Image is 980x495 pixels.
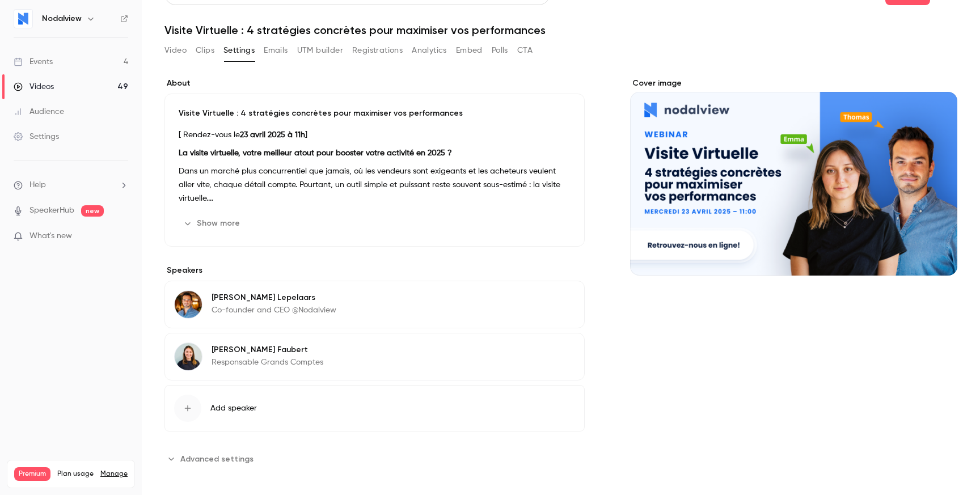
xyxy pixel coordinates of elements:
[164,333,585,380] div: Emma Faubert[PERSON_NAME] FaubertResponsable Grands Comptes
[14,106,64,117] div: Audience
[179,108,571,119] p: Visite Virtuelle : 4 stratégies concrètes pour maximiser vos performances
[196,41,214,60] button: Clips
[212,304,336,316] p: Co-founder and CEO @Nodalview
[164,385,585,431] button: Add speaker
[179,214,247,232] button: Show more
[412,41,447,60] button: Analytics
[179,149,452,157] strong: La visite virtuelle, votre meilleur atout pour booster votre activité en 2025 ?
[164,23,957,37] h1: Visite Virtuelle : 4 stratégies concrètes pour maximiser vos performances
[164,265,585,276] label: Speakers
[210,403,257,414] span: Add speaker
[14,56,53,67] div: Events
[14,131,59,142] div: Settings
[14,10,32,28] img: Nodalview
[212,292,336,303] p: [PERSON_NAME] Lepelaars
[164,41,187,60] button: Video
[175,343,202,370] img: Emma Faubert
[81,205,104,217] span: new
[29,230,72,242] span: What's new
[164,450,585,468] section: Advanced settings
[212,344,323,356] p: [PERSON_NAME] Faubert
[492,41,508,60] button: Polls
[264,41,288,60] button: Emails
[630,78,957,89] label: Cover image
[223,41,255,60] button: Settings
[42,13,82,24] h6: Nodalview
[179,164,571,205] p: Dans un marché plus concurrentiel que jamais, où les vendeurs sont exigeants et les acheteurs veu...
[164,450,260,468] button: Advanced settings
[14,179,128,191] li: help-dropdown-opener
[57,469,94,479] span: Plan usage
[212,357,323,368] p: Responsable Grands Comptes
[164,78,585,89] label: About
[456,41,483,60] button: Embed
[115,231,128,242] iframe: Noticeable Trigger
[164,281,585,328] div: Thomas Lepelaars[PERSON_NAME] LepelaarsCo-founder and CEO @Nodalview
[630,78,957,276] section: Cover image
[14,467,50,481] span: Premium
[29,205,74,217] a: SpeakerHub
[180,453,254,465] span: Advanced settings
[175,291,202,318] img: Thomas Lepelaars
[14,81,54,92] div: Videos
[297,41,343,60] button: UTM builder
[517,41,533,60] button: CTA
[240,131,305,139] strong: 23 avril 2025 à 11h
[100,469,128,479] a: Manage
[179,128,571,142] p: [ Rendez-vous le ]
[29,179,46,191] span: Help
[352,41,403,60] button: Registrations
